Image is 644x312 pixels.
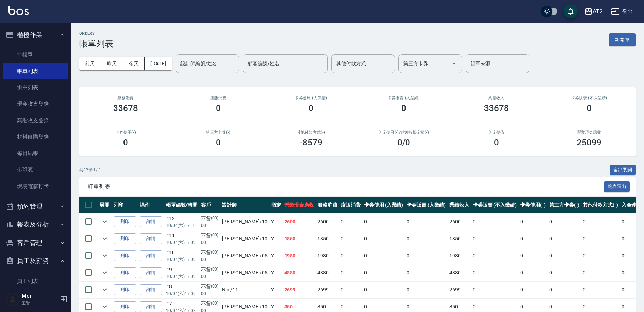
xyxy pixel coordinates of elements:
[448,247,471,264] td: 1980
[339,213,362,230] td: 0
[220,197,269,213] th: 設計師
[518,264,547,281] td: 0
[581,282,620,298] td: 0
[269,282,283,298] td: Y
[123,138,128,147] h3: 0
[201,266,219,273] div: 不留
[405,230,448,247] td: 0
[145,57,172,70] button: [DATE]
[339,230,362,247] td: 0
[3,112,68,129] a: 高階收支登錄
[138,197,164,213] th: 操作
[98,197,112,213] th: 展開
[201,239,219,246] p: 00
[581,197,620,213] th: 其他付款方式(-)
[166,273,197,280] p: 10/04 (六) 17:09
[362,264,405,281] td: 0
[99,216,110,227] button: expand row
[140,216,162,227] a: 詳情
[140,233,162,244] a: 詳情
[6,292,20,306] img: Person
[581,213,620,230] td: 0
[283,264,316,281] td: 4880
[211,300,219,307] p: (00)
[547,197,581,213] th: 第三方卡券(-)
[3,161,68,178] a: 排班表
[471,213,518,230] td: 0
[405,213,448,230] td: 0
[518,230,547,247] td: 0
[316,213,339,230] td: 2600
[114,267,136,278] button: 列印
[448,282,471,298] td: 2699
[201,256,219,263] p: 00
[448,58,460,69] button: Open
[201,222,219,229] p: 00
[216,103,221,113] h3: 0
[3,197,68,216] button: 預約管理
[164,282,199,298] td: #8
[551,130,627,135] h2: 營業現金應收
[581,264,620,281] td: 0
[8,6,29,15] img: Logo
[112,197,138,213] th: 列印
[362,197,405,213] th: 卡券使用 (入業績)
[3,273,68,289] a: 員工列表
[201,283,219,290] div: 不留
[140,284,162,295] a: 詳情
[164,247,199,264] td: #10
[22,292,58,300] h5: Mei
[401,103,406,113] h3: 0
[269,264,283,281] td: Y
[283,247,316,264] td: 1980
[518,197,547,213] th: 卡券使用(-)
[113,103,138,113] h3: 33678
[3,63,68,79] a: 帳單列表
[3,47,68,63] a: 打帳單
[140,267,162,278] a: 詳情
[269,247,283,264] td: Y
[405,197,448,213] th: 卡券販賣 (入業績)
[199,197,220,213] th: 客戶
[220,230,269,247] td: [PERSON_NAME] /10
[88,183,604,190] span: 訂單列表
[201,273,219,280] p: 00
[99,233,110,244] button: expand row
[220,247,269,264] td: [PERSON_NAME] /05
[610,165,636,175] button: 全部展開
[3,26,68,44] button: 櫃檯作業
[3,178,68,194] a: 現場電腦打卡
[316,247,339,264] td: 1980
[99,284,110,295] button: expand row
[201,232,219,239] div: 不留
[518,247,547,264] td: 0
[269,230,283,247] td: Y
[339,264,362,281] td: 0
[166,239,197,246] p: 10/04 (六) 17:09
[581,247,620,264] td: 0
[609,33,636,46] button: 新開單
[405,247,448,264] td: 0
[99,250,110,261] button: expand row
[3,79,68,96] a: 掛單列表
[79,57,101,70] button: 前天
[88,130,163,135] h2: 卡券使用(-)
[180,130,256,135] h2: 第三方卡券(-)
[593,7,603,16] div: AT2
[362,213,405,230] td: 0
[609,36,636,43] a: 新開單
[587,103,592,113] h3: 0
[3,145,68,161] a: 每日結帳
[547,247,581,264] td: 0
[79,39,113,49] h3: 帳單列表
[79,31,113,36] h2: ORDERS
[547,230,581,247] td: 0
[79,167,101,173] p: 共 12 筆, 1 / 1
[211,266,219,273] p: (00)
[339,282,362,298] td: 0
[88,96,163,100] h3: 服務消費
[459,130,534,135] h2: 入金儲值
[220,264,269,281] td: [PERSON_NAME] /05
[3,96,68,112] a: 現金收支登錄
[164,230,199,247] td: #11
